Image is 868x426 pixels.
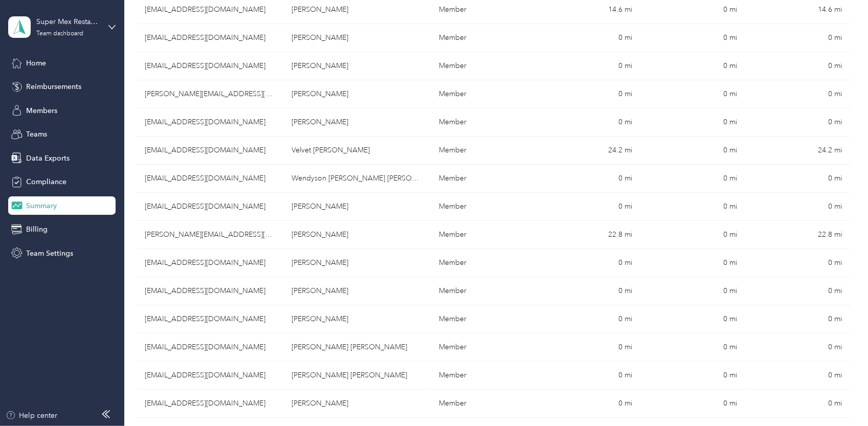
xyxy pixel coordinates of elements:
[431,24,536,52] td: Member
[137,362,283,390] td: oscarmendoza2921@yahoo.com
[36,16,100,27] div: Super Mex Restaurants, Inc.
[26,105,57,116] span: Members
[36,31,83,37] div: Team dashboard
[431,137,536,165] td: Member
[811,369,868,426] iframe: Everlance-gr Chat Button Frame
[283,362,430,390] td: Oscar Alvarez Mendoza
[640,193,745,221] td: 0 mi
[137,52,283,80] td: dtm3000@live.com
[640,221,745,249] td: 0 mi
[745,24,850,52] td: 0 mi
[431,249,536,277] td: Member
[26,58,46,69] span: Home
[536,24,640,52] td: 0 mi
[431,305,536,333] td: Member
[431,165,536,193] td: Member
[536,390,640,418] td: 0 mi
[137,108,283,137] td: jessica_gomez23@yahoo.com
[431,390,536,418] td: Member
[745,221,850,249] td: 22.8 mi
[536,137,640,165] td: 24.2 mi
[640,362,745,390] td: 0 mi
[137,390,283,418] td: georgeo2993@gmail.com
[745,249,850,277] td: 0 mi
[26,81,81,92] span: Reimbursements
[640,305,745,333] td: 0 mi
[26,224,48,235] span: Billing
[640,137,745,165] td: 0 mi
[283,80,430,108] td: Alisa Hernandez
[137,193,283,221] td: ramirezdj089@yahoo.com
[745,108,850,137] td: 0 mi
[536,277,640,305] td: 0 mi
[6,410,58,421] button: Help center
[137,333,283,362] td: alexisanchez2179@gmail.com
[640,277,745,305] td: 0 mi
[283,249,430,277] td: Evelyn Veliz
[745,137,850,165] td: 24.2 mi
[536,362,640,390] td: 0 mi
[137,80,283,108] td: nicole.alisa@icloud.com
[640,52,745,80] td: 0 mi
[26,248,73,259] span: Team Settings
[283,333,430,362] td: Todman Sanchez Arteaga
[745,193,850,221] td: 0 mi
[283,24,430,52] td: Jose Mendoza
[745,390,850,418] td: 0 mi
[640,165,745,193] td: 0 mi
[283,137,430,165] td: Velvet Galindo De Miguel
[26,200,57,211] span: Summary
[137,305,283,333] td: gua.manzano2304@icloud.com
[745,362,850,390] td: 0 mi
[431,221,536,249] td: Member
[640,80,745,108] td: 0 mi
[431,52,536,80] td: Member
[26,129,47,140] span: Teams
[536,221,640,249] td: 22.8 mi
[431,277,536,305] td: Member
[431,362,536,390] td: Member
[431,333,536,362] td: Member
[283,52,430,80] td: Daniel Roth
[536,52,640,80] td: 0 mi
[640,108,745,137] td: 0 mi
[431,108,536,137] td: Member
[745,277,850,305] td: 0 mi
[536,193,640,221] td: 0 mi
[283,108,430,137] td: Jessica Gomez
[536,108,640,137] td: 0 mi
[283,390,430,418] td: George Orozco
[640,249,745,277] td: 0 mi
[745,333,850,362] td: 0 mi
[431,193,536,221] td: Member
[745,305,850,333] td: 0 mi
[137,249,283,277] td: eveliz19@yahoo.com
[283,277,430,305] td: Robert Alvarez
[745,52,850,80] td: 0 mi
[536,305,640,333] td: 0 mi
[283,165,430,193] td: Wendyson Alves Batista
[137,24,283,52] td: gery0yee@gmail.com
[283,193,430,221] td: Daniel Ramirez
[137,221,283,249] td: maria.villarreal@aol.com
[431,80,536,108] td: Member
[640,333,745,362] td: 0 mi
[26,176,66,187] span: Compliance
[745,165,850,193] td: 0 mi
[536,333,640,362] td: 0 mi
[283,305,430,333] td: Michaela Manzano
[640,24,745,52] td: 0 mi
[137,165,283,193] td: wendysonxp@gmail.com
[137,277,283,305] td: foodbiz007@yahoo.com
[640,390,745,418] td: 0 mi
[283,221,430,249] td: Maria Villarreal
[536,165,640,193] td: 0 mi
[137,137,283,165] td: velvetgalindo@yahoo.com
[26,153,70,164] span: Data Exports
[536,80,640,108] td: 0 mi
[536,249,640,277] td: 0 mi
[745,80,850,108] td: 0 mi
